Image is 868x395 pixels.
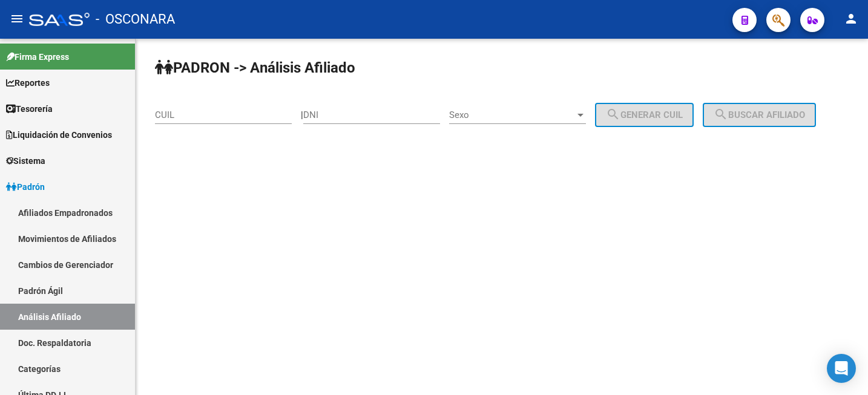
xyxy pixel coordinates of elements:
span: Liquidación de Convenios [6,128,112,142]
span: Sexo [449,109,575,120]
mat-icon: search [714,107,728,122]
span: Tesorería [6,102,53,116]
button: Generar CUIL [595,103,694,127]
span: Buscar afiliado [714,109,805,120]
span: Sistema [6,154,45,168]
mat-icon: person [844,11,858,26]
strong: PADRON -> Análisis Afiliado [155,59,355,76]
div: | [301,109,703,120]
div: Open Intercom Messenger [827,354,856,383]
span: Generar CUIL [606,109,683,120]
span: Padrón [6,180,45,194]
mat-icon: search [606,107,620,122]
span: Reportes [6,76,50,90]
button: Buscar afiliado [703,103,816,127]
mat-icon: menu [10,11,24,26]
span: Firma Express [6,50,69,64]
span: - OSCONARA [96,6,175,33]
